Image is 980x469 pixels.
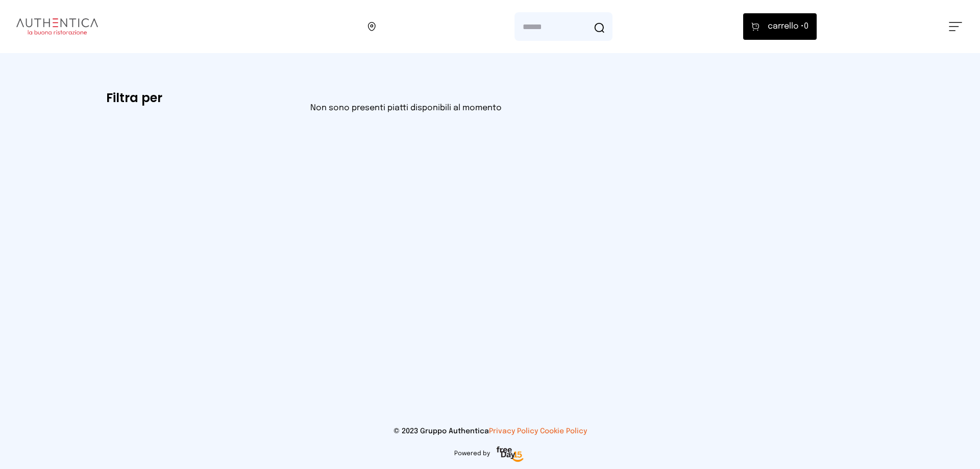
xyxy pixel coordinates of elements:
[768,20,804,33] span: carrello •
[768,20,808,33] span: 0
[16,426,964,436] p: © 2023 Gruppo Authentica
[454,450,490,458] span: Powered by
[16,18,98,35] img: logo.8f33a47.png
[743,13,817,40] button: carrello •0
[489,428,538,435] a: Privacy Policy
[494,445,526,465] img: logo-freeday.3e08031.png
[310,102,502,114] div: Non sono presenti piatti disponibili al momento
[106,90,294,106] h6: Filtra per
[540,428,587,435] a: Cookie Policy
